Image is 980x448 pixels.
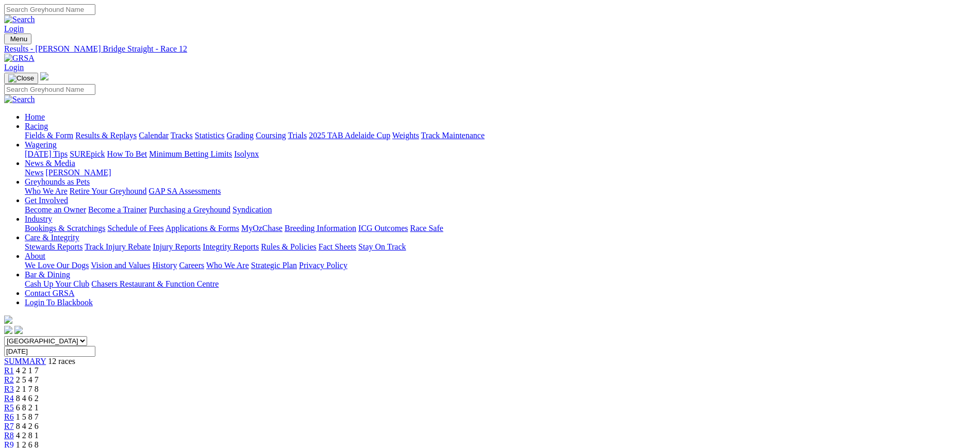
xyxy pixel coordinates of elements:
a: News & Media [25,159,75,168]
a: R8 [4,431,14,440]
span: 1 5 8 7 [16,412,39,421]
div: Care & Integrity [25,242,976,252]
img: logo-grsa-white.png [4,316,12,324]
a: Who We Are [206,261,249,270]
div: About [25,261,976,270]
a: R2 [4,375,14,384]
a: Retire Your Greyhound [70,187,147,195]
a: R4 [4,394,14,403]
a: Injury Reports [153,242,201,251]
a: Racing [25,122,48,130]
a: Stewards Reports [25,242,82,251]
img: GRSA [4,54,35,63]
a: Privacy Policy [299,261,347,270]
img: Close [8,74,34,82]
a: Home [25,112,45,121]
a: Strategic Plan [251,261,297,270]
a: Chasers Restaurant & Function Centre [91,279,219,288]
span: SUMMARY [4,357,46,366]
a: R5 [4,403,14,412]
span: 8 4 6 2 [16,394,39,403]
a: Breeding Information [285,224,356,233]
div: Get Involved [25,205,976,214]
a: Purchasing a Greyhound [149,205,230,214]
a: Weights [392,131,419,140]
a: Trials [288,131,307,140]
a: Contact GRSA [25,289,74,297]
span: 4 2 8 1 [16,431,39,440]
a: Bar & Dining [25,270,70,279]
a: [DATE] Tips [25,150,68,158]
a: [PERSON_NAME] [45,168,111,177]
img: Search [4,95,35,104]
input: Search [4,84,95,95]
a: Results - [PERSON_NAME] Bridge Straight - Race 12 [4,44,976,54]
a: Fields & Form [25,131,73,140]
a: R6 [4,412,14,421]
img: twitter.svg [14,326,23,334]
a: ICG Outcomes [358,224,408,233]
div: Wagering [25,150,976,159]
a: Greyhounds as Pets [25,177,90,186]
a: Login [4,63,24,72]
button: Toggle navigation [4,34,31,44]
a: Industry [25,214,52,223]
a: Become an Owner [25,205,86,214]
a: Coursing [256,131,286,140]
a: MyOzChase [241,224,283,233]
div: Greyhounds as Pets [25,187,976,196]
a: We Love Our Dogs [25,261,89,270]
a: Rules & Policies [261,242,317,251]
a: Calendar [139,131,169,140]
span: 2 5 4 7 [16,375,39,384]
a: Stay On Track [358,242,406,251]
a: R3 [4,385,14,393]
a: Race Safe [410,224,443,233]
a: Isolynx [234,150,259,158]
a: About [25,252,45,260]
a: History [152,261,177,270]
a: Who We Are [25,187,68,195]
a: Tracks [171,131,193,140]
a: Care & Integrity [25,233,79,242]
div: Bar & Dining [25,279,976,289]
div: Racing [25,131,976,140]
a: R1 [4,366,14,375]
a: Become a Trainer [88,205,147,214]
a: Fact Sheets [319,242,356,251]
span: R7 [4,422,14,430]
a: Get Involved [25,196,68,205]
span: 4 2 1 7 [16,366,39,375]
span: 2 1 7 8 [16,385,39,393]
span: 8 4 2 6 [16,422,39,430]
a: 2025 TAB Adelaide Cup [309,131,390,140]
a: Applications & Forms [165,224,239,233]
input: Search [4,4,95,15]
span: Menu [10,35,27,43]
a: Schedule of Fees [107,224,163,233]
span: 12 races [48,357,75,366]
img: Search [4,15,35,24]
img: facebook.svg [4,326,12,334]
a: Login To Blackbook [25,298,93,307]
div: Industry [25,224,976,233]
a: Wagering [25,140,57,149]
a: SUREpick [70,150,105,158]
img: logo-grsa-white.png [40,72,48,80]
div: News & Media [25,168,976,177]
a: Results & Replays [75,131,137,140]
a: Syndication [232,205,272,214]
a: Grading [227,131,254,140]
a: Integrity Reports [203,242,259,251]
a: Login [4,24,24,33]
a: Track Maintenance [421,131,485,140]
a: Cash Up Your Club [25,279,89,288]
span: 6 8 2 1 [16,403,39,412]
